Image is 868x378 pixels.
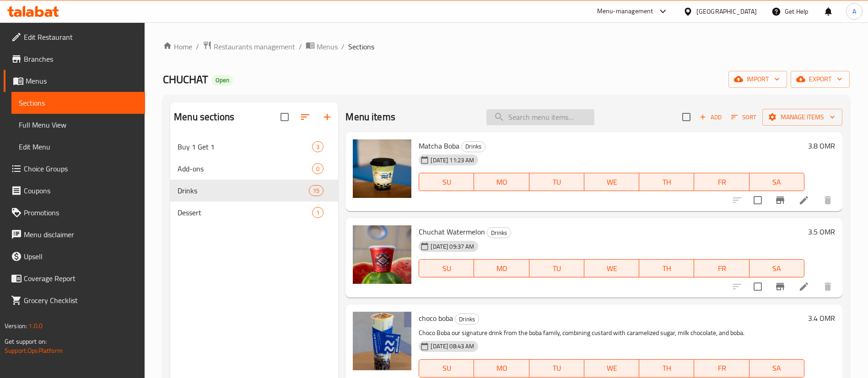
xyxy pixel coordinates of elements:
button: TU [529,359,584,378]
span: 3 [313,143,323,151]
span: SU [423,262,470,275]
a: Branches [4,48,145,70]
span: FR [698,176,745,189]
button: TU [529,173,584,191]
button: Add section [316,106,338,128]
a: Support.OpsPlatform [5,345,63,357]
span: 15 [309,186,323,195]
span: Upsell [24,251,138,262]
h6: 3.8 OMR [808,139,835,152]
div: Buy 1 Get 13 [170,136,338,158]
span: Drinks [178,185,309,196]
button: delete [817,189,839,211]
span: Select section [677,107,696,127]
button: WE [584,359,639,378]
span: Menus [317,41,338,52]
span: Buy 1 Get 1 [178,141,312,152]
img: Matcha Boba [353,139,411,198]
span: Restaurants management [214,41,295,52]
span: export [798,74,842,85]
div: Add-ons0 [170,158,338,180]
span: Promotions [24,207,138,218]
span: TH [643,176,690,189]
nav: breadcrumb [163,41,850,53]
button: Sort [729,110,759,124]
button: Manage items [762,109,842,126]
a: Home [163,41,192,52]
span: Chuchat Watermelon [419,225,485,239]
button: SA [749,359,804,378]
span: Add-ons [178,163,312,174]
span: Drinks [487,228,511,238]
span: 1 [313,208,323,217]
div: Dessert1 [170,202,338,224]
span: [DATE] 09:37 AM [427,242,478,251]
button: TH [639,173,694,191]
button: Branch-specific-item [769,276,791,298]
span: Get support on: [5,335,47,347]
span: Grocery Checklist [24,295,138,306]
span: WE [588,362,636,375]
span: Select to update [748,277,767,296]
button: SU [419,173,474,191]
a: Upsell [4,245,145,267]
span: Sections [348,41,374,52]
button: Branch-specific-item [769,189,791,211]
a: Grocery Checklist [4,289,145,311]
span: WE [588,176,636,189]
span: Manage items [770,112,835,123]
button: Add [696,110,725,124]
span: [DATE] 11:23 AM [427,156,478,165]
span: Menu disclaimer [24,229,138,240]
img: Chuchat Watermelon [353,225,411,284]
button: FR [694,259,749,277]
span: import [736,74,780,85]
nav: Menu sections [170,132,338,227]
a: Full Menu View [11,114,145,136]
span: Add [698,112,723,122]
span: SU [423,176,470,189]
span: TH [643,262,690,275]
a: Edit menu item [798,281,809,292]
span: SA [753,176,801,189]
a: Coverage Report [4,267,145,289]
span: [DATE] 08:43 AM [427,342,478,351]
button: TH [639,259,694,277]
div: Open [212,75,233,86]
a: Edit Restaurant [4,26,145,48]
span: FR [698,262,745,275]
span: Open [212,76,233,84]
button: export [791,71,850,88]
div: items [312,163,323,174]
div: Drinks [455,314,479,325]
div: Menu-management [597,6,653,17]
div: Drinks15 [170,180,338,202]
li: / [196,41,199,52]
a: Coupons [4,180,145,202]
h2: Menu items [345,110,395,124]
button: TU [529,259,584,277]
span: Edit Menu [19,141,138,152]
span: Drinks [462,141,485,152]
span: 0 [313,165,323,173]
span: Drinks [455,314,479,325]
span: Version: [5,320,27,332]
button: WE [584,259,639,277]
span: Edit Restaurant [24,32,138,43]
h6: 3.4 OMR [808,312,835,325]
span: Select to update [748,191,767,210]
button: SU [419,259,474,277]
div: items [309,185,323,196]
span: Dessert [178,207,312,218]
button: FR [694,173,749,191]
span: Menus [26,75,138,86]
span: Sort items [725,110,762,124]
span: MO [478,176,525,189]
span: FR [698,362,745,375]
h6: 3.5 OMR [808,225,835,238]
